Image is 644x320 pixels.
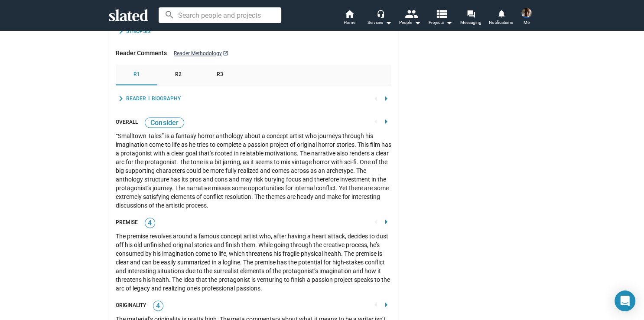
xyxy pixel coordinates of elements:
span: Messaging [460,17,481,28]
mat-icon: people [405,7,417,20]
div: Originality [116,302,146,309]
span: R3 [217,71,223,78]
button: Iain McCaigMe [516,6,537,29]
mat-icon: arrow_right [381,217,391,227]
button: toggle Reader [116,94,181,104]
span: Projects [429,17,452,28]
span: 4 [145,219,155,228]
mat-icon: arrow_drop_down [383,17,394,28]
div: Overall [116,119,138,126]
mat-icon: arrow_right [381,93,391,104]
mat-icon: arrow_right [381,300,391,310]
mat-icon: arrow_left [371,217,381,227]
mat-icon: arrow_left [371,116,381,127]
div: “Smalltown Tales” is a fantasy horror anthology about a concept artist who journeys through his i... [116,132,391,210]
mat-icon: arrow_left [371,93,381,104]
mat-icon: headset_mic [377,10,384,17]
a: Reader Methodology [174,49,228,57]
img: Iain McCaig [521,8,532,18]
span: CONSIDER [150,119,179,127]
mat-icon: chevron_right [116,26,126,36]
span: R1 [133,71,140,78]
mat-icon: view_list [435,7,448,20]
mat-icon: arrow_right [381,116,391,127]
div: Synopsis [126,28,150,35]
span: 4 [153,302,163,310]
a: Messaging [455,9,486,28]
button: People [395,9,425,28]
div: People [399,17,421,28]
mat-icon: forum [466,10,475,18]
button: toggle Synopsis [116,26,150,37]
button: Projects [425,9,455,28]
input: Search people and projects [159,7,281,23]
a: Home [334,9,364,28]
div: Reader Comments [116,49,174,57]
div: Reader 1 Biography [126,96,181,102]
button: Services [364,9,395,28]
div: Services [368,17,392,28]
mat-icon: arrow_left [371,300,381,310]
mat-icon: arrow_drop_down [444,17,454,28]
mat-icon: notifications [497,9,505,17]
div: Open Intercom Messenger [615,290,635,311]
span: R2 [175,71,182,78]
a: Notifications [486,9,516,28]
mat-icon: chevron_right [116,93,126,104]
mat-icon: launch [223,50,228,57]
span: Home [344,17,355,28]
div: Premise [116,219,138,226]
mat-icon: arrow_drop_down [412,17,423,28]
span: Notifications [489,17,513,28]
span: Me [524,17,530,28]
mat-icon: home [344,9,355,19]
div: The premise revolves around a famous concept artist who, after having a heart attack, decides to ... [116,232,391,293]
